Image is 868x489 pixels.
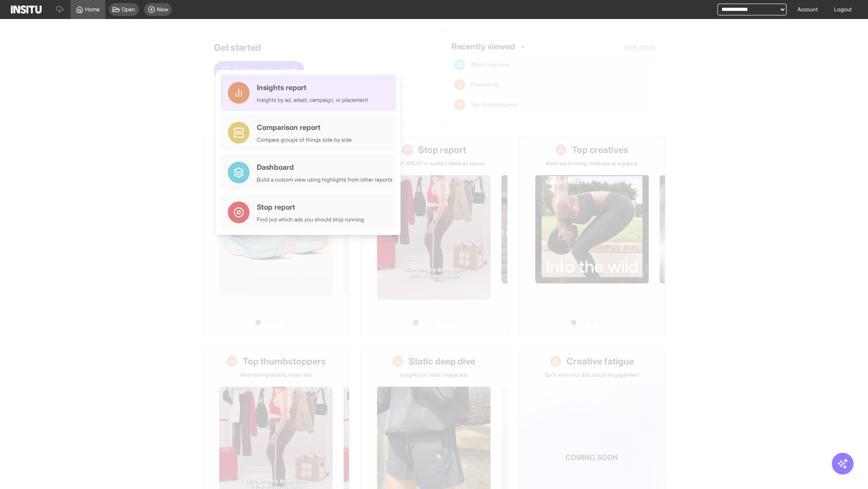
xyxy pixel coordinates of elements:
div: Insights report [257,82,368,93]
div: Comparison report [257,122,352,133]
div: Dashboard [257,162,392,173]
div: Stop report [257,201,364,212]
span: New [157,6,168,13]
div: Find out which ads you should stop running [257,216,364,223]
div: Compare groups of things side by side [257,136,352,144]
div: Build a custom view using highlights from other reports [257,176,392,183]
span: Open [122,6,135,13]
img: Logo [11,5,42,14]
div: Insights by ad, adset, campaign, or placement [257,96,368,104]
span: Home [85,6,100,13]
